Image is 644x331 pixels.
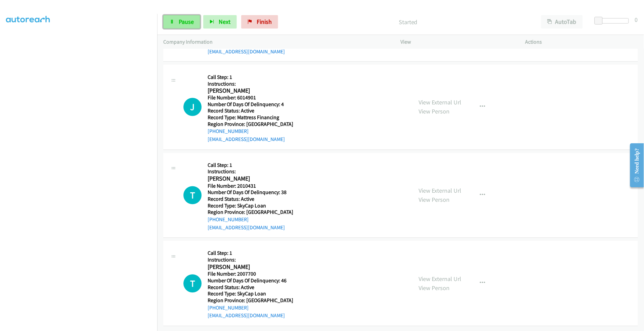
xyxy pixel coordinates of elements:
a: View Person [419,196,450,204]
h5: File Number: 2007700 [208,271,293,278]
a: View External Url [419,99,462,106]
h5: File Number: 6014901 [208,95,293,101]
p: Actions [525,38,638,46]
a: Pause [163,15,200,29]
div: 0 [635,15,638,24]
h5: Record Status: Active [208,108,293,114]
h5: Call Step: 1 [208,250,293,257]
h2: [PERSON_NAME] [208,264,293,271]
a: View Person [419,108,450,115]
h5: Record Type: SkyCap Loan [208,203,293,209]
h1: T [183,275,202,293]
h1: J [183,98,202,116]
h5: Number Of Days Of Delinquency: 4 [208,101,293,108]
h1: T [183,186,202,204]
h5: Region Province: [GEOGRAPHIC_DATA] [208,297,293,304]
p: View [401,38,513,46]
h5: Record Status: Active [208,284,293,291]
a: [PHONE_NUMBER] [208,128,249,135]
h5: Record Status: Active [208,196,293,203]
a: View Person [419,284,450,292]
h5: Number Of Days Of Delinquency: 38 [208,189,293,196]
span: Next [219,18,230,26]
h5: File Number: 2010431 [208,183,293,190]
h5: Call Step: 1 [208,74,293,81]
div: The call is yet to be attempted [183,186,202,204]
div: The call is yet to be attempted [183,275,202,293]
h5: Instructions: [208,81,293,87]
a: [PHONE_NUMBER] [208,217,249,223]
h5: Number Of Days Of Delinquency: 46 [208,278,293,284]
span: Pause [179,18,194,26]
a: View External Url [419,275,462,283]
button: AutoTab [541,15,583,29]
a: View External Url [419,187,462,195]
h2: [PERSON_NAME] [208,175,293,183]
p: Started [287,17,529,27]
h5: Instructions: [208,257,293,264]
a: [EMAIL_ADDRESS][DOMAIN_NAME] [208,136,285,143]
a: [PHONE_NUMBER] [208,305,249,311]
a: [EMAIL_ADDRESS][DOMAIN_NAME] [208,48,285,55]
p: Company Information [163,38,389,46]
span: Finish [257,18,272,26]
h5: Call Step: 1 [208,162,293,169]
a: [EMAIL_ADDRESS][DOMAIN_NAME] [208,225,285,231]
h5: Region Province: [GEOGRAPHIC_DATA] [208,209,293,216]
button: Next [203,15,237,29]
h5: Record Type: SkyCap Loan [208,291,293,297]
h5: Region Province: [GEOGRAPHIC_DATA] [208,121,293,128]
h2: [PERSON_NAME] [208,87,293,95]
a: Finish [241,15,278,29]
a: [EMAIL_ADDRESS][DOMAIN_NAME] [208,313,285,319]
h5: Instructions: [208,169,293,175]
iframe: Resource Center [625,139,644,192]
h5: Record Type: Mattress Financing [208,114,293,121]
